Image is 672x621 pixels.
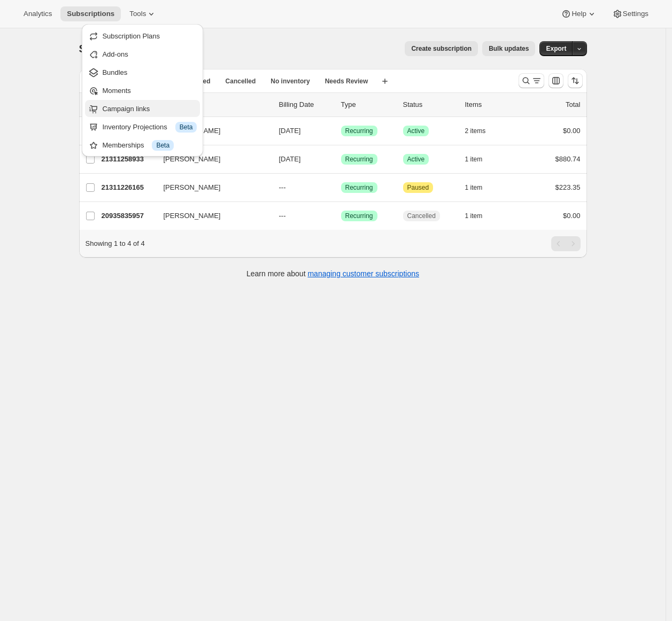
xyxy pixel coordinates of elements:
span: Bulk updates [489,44,529,53]
button: [PERSON_NAME] [157,179,264,196]
button: Campaign links [85,100,200,117]
span: Tools [129,10,146,18]
div: Inventory Projections [102,122,197,133]
span: Help [571,10,586,18]
button: Create new view [376,74,393,89]
span: 2 items [465,127,486,135]
p: Billing Date [279,99,333,110]
span: Cancelled [226,77,256,86]
span: [PERSON_NAME] [164,182,221,193]
div: 21311226165[PERSON_NAME]---SuccessRecurringAttentionPaused1 item$223.35 [102,180,581,195]
button: Moments [85,82,200,99]
span: Recurring [345,127,373,135]
span: Recurring [345,183,373,192]
p: Total [566,99,580,110]
button: Export [539,41,573,56]
p: Status [403,99,457,110]
span: Add-ons [102,50,128,58]
span: [DATE] [279,127,301,135]
span: Recurring [345,155,373,164]
button: [PERSON_NAME] [157,151,264,168]
p: 21311226165 [102,182,155,193]
span: $0.00 [563,212,581,220]
div: 20935835957[PERSON_NAME]---SuccessRecurringCancelled1 item$0.00 [102,208,581,223]
span: [PERSON_NAME] [164,211,221,221]
button: Subscriptions [60,6,121,21]
button: Subscription Plans [85,27,200,44]
p: Customer [164,99,271,110]
p: Learn more about [246,268,419,279]
span: 1 item [465,183,483,192]
span: --- [279,183,286,191]
div: Items [465,99,519,110]
p: Showing 1 to 4 of 4 [86,238,145,249]
button: 1 item [465,152,495,167]
span: Cancelled [407,212,436,220]
button: Settings [606,6,655,21]
span: Recurring [345,212,373,220]
span: --- [279,212,286,220]
span: $880.74 [555,155,581,163]
span: Settings [623,10,648,18]
button: Search and filter results [519,73,544,88]
div: 21172584757[PERSON_NAME][DATE]SuccessRecurringSuccessActive2 items$0.00 [102,123,581,138]
span: Analytics [24,10,52,18]
span: Create subscription [411,44,472,53]
span: No inventory [271,77,310,86]
div: IDCustomerBilling DateTypeStatusItemsTotal [102,99,581,110]
button: Create subscription [405,41,478,56]
span: [DATE] [279,155,301,163]
button: Customize table column order and visibility [549,73,563,88]
span: Campaign links [102,105,150,113]
button: [PERSON_NAME] [157,207,264,224]
span: Active [407,155,425,164]
span: Bundles [102,68,127,76]
span: $0.00 [563,127,581,135]
span: Paused [407,183,429,192]
span: 1 item [465,212,483,220]
span: Moments [102,87,130,95]
nav: Pagination [551,236,581,251]
button: 2 items [465,123,498,138]
span: Active [407,127,425,135]
button: Bundles [85,64,200,81]
div: 21311258933[PERSON_NAME][DATE]SuccessRecurringSuccessActive1 item$880.74 [102,152,581,167]
span: $223.35 [555,183,581,191]
button: 1 item [465,208,495,223]
button: [PERSON_NAME] [157,122,264,139]
span: Subscriptions [67,10,114,18]
button: Tools [123,6,163,21]
span: Beta [156,141,169,150]
button: Sort the results [568,73,583,88]
span: Subscription Plans [102,32,160,40]
button: Analytics [17,6,58,21]
span: Export [546,44,566,53]
button: Memberships [85,136,200,153]
a: managing customer subscriptions [307,269,419,278]
div: Memberships [102,140,197,151]
button: 1 item [465,180,495,195]
span: 1 item [465,155,483,164]
button: Bulk updates [482,41,535,56]
button: Help [554,6,603,21]
div: Type [341,99,395,110]
span: Needs Review [325,77,368,86]
p: 20935835957 [102,211,155,221]
span: Beta [180,123,193,131]
button: Add-ons [85,45,200,63]
button: Inventory Projections [85,118,200,135]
